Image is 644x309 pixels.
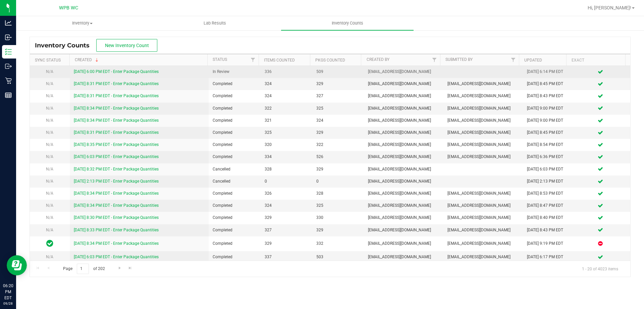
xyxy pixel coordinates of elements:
span: Hi, [PERSON_NAME]! [588,5,631,10]
span: 328 [265,166,308,172]
span: [EMAIL_ADDRESS][DOMAIN_NAME] [447,227,519,233]
span: 526 [316,154,360,160]
a: [DATE] 8:32 PM EDT - Enter Package Quantities [74,167,159,171]
span: 328 [316,190,360,197]
span: N/A [46,191,53,196]
inline-svg: Inbound [5,34,12,41]
a: Inventory Counts [281,16,414,30]
span: [EMAIL_ADDRESS][DOMAIN_NAME] [368,105,439,112]
a: [DATE] 8:31 PM EDT - Enter Package Quantities [74,81,159,86]
span: [EMAIL_ADDRESS][DOMAIN_NAME] [447,254,519,260]
a: Items Counted [264,58,295,63]
span: [EMAIL_ADDRESS][DOMAIN_NAME] [368,81,439,87]
span: Completed [213,129,256,136]
span: [EMAIL_ADDRESS][DOMAIN_NAME] [447,105,519,112]
a: Sync Status [35,58,61,63]
span: N/A [46,255,53,259]
span: 329 [316,129,360,136]
span: Completed [213,215,256,221]
span: Lab Results [195,20,235,26]
span: Inventory [16,20,148,26]
span: Completed [213,142,256,148]
div: [DATE] 8:53 PM EDT [527,190,567,197]
span: 325 [316,105,360,112]
span: [EMAIL_ADDRESS][DOMAIN_NAME] [447,190,519,197]
span: [EMAIL_ADDRESS][DOMAIN_NAME] [368,190,439,197]
span: 320 [265,142,308,148]
span: [EMAIL_ADDRESS][DOMAIN_NAME] [447,240,519,247]
span: 325 [265,129,308,136]
iframe: Resource center [7,255,27,275]
span: 0 [265,178,308,185]
span: Cancelled [213,178,256,185]
div: [DATE] 8:47 PM EDT [527,202,567,209]
span: 327 [316,93,360,99]
span: [EMAIL_ADDRESS][DOMAIN_NAME] [447,142,519,148]
span: In Sync [46,239,53,248]
span: N/A [46,179,53,184]
a: [DATE] 8:33 PM EDT - Enter Package Quantities [74,228,159,232]
span: [EMAIL_ADDRESS][DOMAIN_NAME] [368,93,439,99]
span: 329 [265,240,308,247]
span: N/A [46,142,53,147]
span: 503 [316,254,360,260]
a: [DATE] 8:35 PM EDT - Enter Package Quantities [74,142,159,147]
div: [DATE] 8:54 PM EDT [527,142,567,148]
span: [EMAIL_ADDRESS][DOMAIN_NAME] [368,129,439,136]
span: Completed [213,240,256,247]
span: 336 [265,69,308,75]
span: N/A [46,215,53,220]
a: [DATE] 8:34 PM EDT - Enter Package Quantities [74,203,159,208]
span: 332 [316,240,360,247]
span: 1 - 20 of 4023 items [577,264,624,274]
span: [EMAIL_ADDRESS][DOMAIN_NAME] [447,129,519,136]
div: [DATE] 6:03 PM EDT [527,166,567,172]
span: 322 [316,142,360,148]
span: [EMAIL_ADDRESS][DOMAIN_NAME] [368,178,439,185]
span: 509 [316,69,360,75]
div: [DATE] 8:40 PM EDT [527,215,567,221]
div: [DATE] 8:45 PM EDT [527,129,567,136]
span: N/A [46,130,53,135]
span: N/A [46,81,53,86]
span: 325 [316,202,360,209]
span: 329 [316,166,360,172]
inline-svg: Retail [5,77,12,84]
span: Completed [213,117,256,124]
span: 324 [316,117,360,124]
a: Inventory [16,16,149,30]
a: Go to the last page [125,264,135,273]
a: [DATE] 8:34 PM EDT - Enter Package Quantities [74,191,159,196]
a: [DATE] 8:34 PM EDT - Enter Package Quantities [74,241,159,246]
span: Page of 202 [57,264,110,274]
span: [EMAIL_ADDRESS][DOMAIN_NAME] [447,202,519,209]
span: [EMAIL_ADDRESS][DOMAIN_NAME] [368,254,439,260]
span: 329 [316,81,360,87]
inline-svg: Inventory [5,48,12,55]
p: 06:20 PM EDT [3,283,13,301]
span: 322 [265,105,308,112]
th: Exact [566,54,625,66]
button: New Inventory Count [96,39,157,52]
span: 324 [265,93,308,99]
div: [DATE] 8:43 PM EDT [527,93,567,99]
a: Lab Results [149,16,281,30]
span: [EMAIL_ADDRESS][DOMAIN_NAME] [447,154,519,160]
span: In Review [213,69,256,75]
span: 326 [265,190,308,197]
span: N/A [46,154,53,159]
span: N/A [46,69,53,74]
span: 0 [316,178,360,185]
span: Completed [213,81,256,87]
span: [EMAIL_ADDRESS][DOMAIN_NAME] [447,81,519,87]
span: [EMAIL_ADDRESS][DOMAIN_NAME] [447,117,519,124]
div: [DATE] 6:14 PM EDT [527,69,567,75]
input: 1 [77,264,89,274]
a: Go to the next page [115,264,124,273]
span: N/A [46,167,53,171]
a: Created By [367,57,389,62]
span: N/A [46,106,53,111]
span: [EMAIL_ADDRESS][DOMAIN_NAME] [368,202,439,209]
span: 329 [265,215,308,221]
span: Completed [213,227,256,233]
